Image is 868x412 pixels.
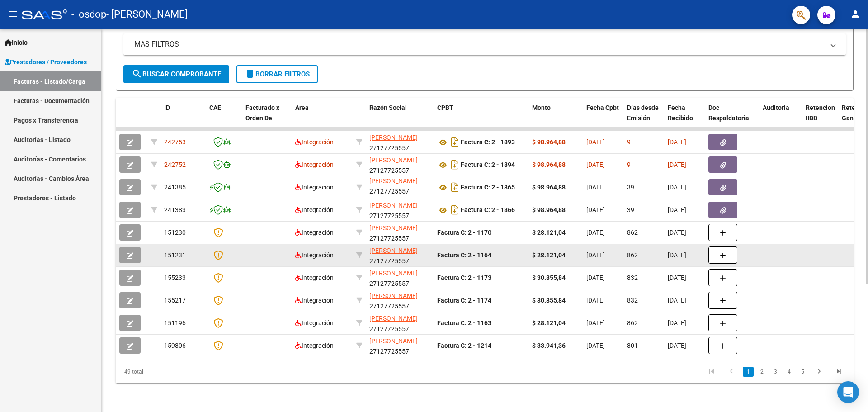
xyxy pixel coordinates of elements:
[668,138,686,146] span: [DATE]
[295,297,334,304] span: Integración
[164,161,186,168] span: 242752
[437,104,453,111] span: CPBT
[369,247,418,254] span: [PERSON_NAME]
[295,342,334,349] span: Integración
[627,342,638,349] span: 801
[783,367,794,377] a: 4
[664,98,705,138] datatable-header-cell: Fecha Recibido
[586,104,619,111] span: Fecha Cpbt
[437,229,491,236] strong: Factura C: 2 - 1170
[668,274,686,281] span: [DATE]
[627,104,659,122] span: Días desde Emisión
[586,229,605,236] span: [DATE]
[532,161,566,168] strong: $ 98.964,88
[209,104,221,111] span: CAE
[461,184,515,191] strong: Factura C: 2 - 1865
[461,139,515,146] strong: Factura C: 2 - 1893
[164,138,186,146] span: 242753
[703,367,720,377] a: go to first page
[295,251,334,259] span: Integración
[164,274,186,281] span: 155233
[106,5,188,24] span: - [PERSON_NAME]
[164,104,170,111] span: ID
[668,104,693,122] span: Fecha Recibido
[369,134,418,141] span: [PERSON_NAME]
[586,206,605,213] span: [DATE]
[668,184,686,191] span: [DATE]
[532,319,566,327] strong: $ 28.121,04
[295,184,334,191] span: Integración
[164,342,186,349] span: 159806
[528,98,583,138] datatable-header-cell: Monto
[295,319,334,327] span: Integración
[668,342,686,349] span: [DATE]
[583,98,623,138] datatable-header-cell: Fecha Cpbt
[586,184,605,191] span: [DATE]
[295,229,334,236] span: Integración
[796,364,809,379] li: page 5
[811,367,828,377] a: go to next page
[769,364,782,379] li: page 3
[437,319,491,327] strong: Factura C: 2 - 1163
[763,104,789,111] span: Auditoria
[586,161,605,168] span: [DATE]
[369,224,418,232] span: [PERSON_NAME]
[295,104,309,111] span: Area
[123,33,846,55] mat-expansion-panel-header: MAS FILTROS
[449,135,461,149] i: Descargar documento
[295,274,334,281] span: Integración
[245,68,255,79] mat-icon: delete
[532,138,566,146] strong: $ 98.964,88
[449,203,461,217] i: Descargar documento
[164,297,186,304] span: 155217
[434,98,528,138] datatable-header-cell: CPBT
[782,364,796,379] li: page 4
[759,98,802,138] datatable-header-cell: Auditoria
[134,39,824,49] mat-panel-title: MAS FILTROS
[369,313,430,332] div: 27127725557
[668,319,686,327] span: [DATE]
[132,70,221,78] span: Buscar Comprobante
[369,223,430,242] div: 27127725557
[449,157,461,172] i: Descargar documento
[623,98,664,138] datatable-header-cell: Días desde Emisión
[369,156,418,164] span: [PERSON_NAME]
[369,155,430,174] div: 27127725557
[369,337,418,345] span: [PERSON_NAME]
[708,104,749,122] span: Doc Respaldatoria
[295,161,334,168] span: Integración
[369,292,418,299] span: [PERSON_NAME]
[206,98,242,138] datatable-header-cell: CAE
[369,246,430,265] div: 27127725557
[668,251,686,259] span: [DATE]
[627,184,634,191] span: 39
[770,367,781,377] a: 3
[369,268,430,287] div: 27127725557
[668,206,686,213] span: [DATE]
[797,367,808,377] a: 5
[837,381,859,403] div: Open Intercom Messenger
[369,177,418,185] span: [PERSON_NAME]
[668,229,686,236] span: [DATE]
[627,274,638,281] span: 832
[160,98,206,138] datatable-header-cell: ID
[586,274,605,281] span: [DATE]
[369,178,430,197] div: 27127725557
[164,184,186,191] span: 241385
[366,98,434,138] datatable-header-cell: Razón Social
[705,98,759,138] datatable-header-cell: Doc Respaldatoria
[164,206,186,213] span: 241383
[245,70,310,78] span: Borrar Filtros
[586,138,605,146] span: [DATE]
[7,9,18,19] mat-icon: menu
[532,184,566,191] strong: $ 98.964,88
[668,161,686,168] span: [DATE]
[295,138,334,146] span: Integración
[369,133,430,152] div: 27127725557
[437,274,491,281] strong: Factura C: 2 - 1173
[116,360,262,383] div: 49 total
[627,229,638,236] span: 862
[132,68,142,79] mat-icon: search
[437,342,491,349] strong: Factura C: 2 - 1214
[627,319,638,327] span: 862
